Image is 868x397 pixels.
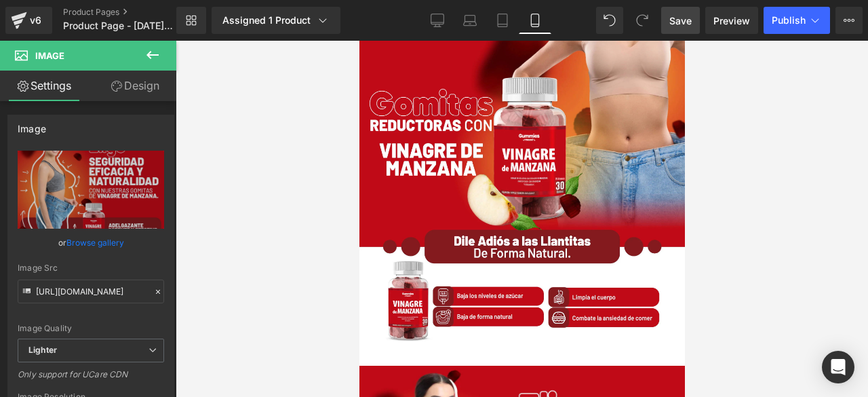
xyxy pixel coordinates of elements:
span: Product Page - [DATE] 13:32:01 [63,20,173,31]
a: Laptop [454,7,486,34]
a: v6 [5,7,52,34]
div: Image Src [18,263,164,273]
div: v6 [27,12,44,29]
a: Desktop [421,7,454,34]
span: Image [35,50,64,61]
div: Image [18,115,46,134]
a: Browse gallery [66,231,124,254]
button: Undo [596,7,623,34]
button: Publish [764,7,830,34]
button: More [835,7,863,34]
div: or [18,235,164,250]
div: Only support for UCare CDN [18,369,164,389]
b: Lighter [28,345,57,355]
a: Product Pages [63,7,199,18]
a: Design [91,71,179,101]
div: Open Intercom Messenger [822,351,854,383]
input: Link [18,280,164,303]
span: Publish [772,15,806,26]
a: New Library [176,7,206,34]
a: Preview [705,7,758,34]
span: Preview [713,14,750,28]
button: Redo [629,7,656,34]
div: Assigned 1 Product [222,14,330,27]
a: Mobile [519,7,551,34]
span: Save [669,14,692,28]
div: Image Quality [18,324,164,333]
a: Tablet [486,7,519,34]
